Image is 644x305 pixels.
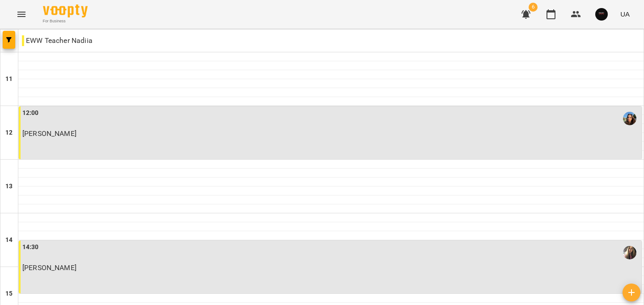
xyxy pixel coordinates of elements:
[11,4,32,25] button: Menu
[43,18,88,24] span: For Business
[5,182,13,191] h6: 13
[623,112,636,125] img: Верютіна Надія Вадимівна
[5,289,13,299] h6: 15
[22,263,76,272] span: [PERSON_NAME]
[5,235,13,245] h6: 14
[620,9,630,19] span: UA
[5,128,13,138] h6: 12
[623,246,636,259] img: Бойко Олександра Вікторівна
[617,6,633,22] button: UA
[623,284,640,301] button: Створити урок
[529,3,538,12] span: 6
[43,4,88,17] img: Voopty Logo
[22,129,76,138] span: [PERSON_NAME]
[22,242,39,252] label: 14:30
[22,108,39,118] label: 12:00
[22,35,93,46] p: EWW Teacher Nadiia
[5,74,13,84] h6: 11
[595,8,608,21] img: 5eed76f7bd5af536b626cea829a37ad3.jpg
